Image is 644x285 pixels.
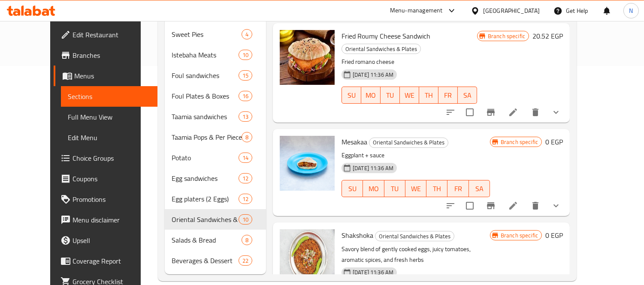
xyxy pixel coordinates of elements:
[546,195,566,216] button: show more
[165,189,266,209] div: Egg platers (2 Eggs)12
[423,89,435,102] span: TH
[172,255,239,266] span: Beverages & Dessert
[400,87,419,104] button: WE
[239,257,252,265] span: 22
[440,102,461,123] button: sort-choices
[54,210,158,230] a: Menu disclaimer
[384,180,405,197] button: TU
[497,231,541,240] span: Branch specific
[61,86,158,107] a: Sections
[73,215,151,225] span: Menu disclaimer
[242,235,252,245] div: items
[342,135,367,148] span: Mesakaa
[461,197,479,215] span: Select to update
[345,89,358,102] span: SU
[242,132,252,142] div: items
[54,230,158,251] a: Upsell
[365,89,377,102] span: MO
[551,107,561,117] svg: Show Choices
[280,30,335,85] img: Fried Roumy Cheese Sandwich
[525,195,546,216] button: delete
[242,236,252,244] span: 8
[172,173,239,183] span: Egg sandwiches
[349,268,397,276] span: [DATE] 11:36 AM
[532,30,563,42] h6: 20.52 EGP
[481,195,501,216] button: Branch-specific-item
[61,127,158,148] a: Edit Menu
[419,87,438,104] button: TH
[73,30,151,40] span: Edit Restaurant
[369,138,448,147] span: Oriental Sandwiches & Plates
[73,50,151,60] span: Branches
[239,214,252,225] div: items
[239,174,252,183] span: 12
[239,173,252,183] div: items
[172,153,239,163] span: Potato
[172,132,242,142] span: Taamia Pops & Per Piece
[369,138,448,148] div: Oriental Sandwiches & Plates
[508,201,518,211] a: Edit menu item
[384,89,396,102] span: TU
[342,244,490,265] p: Savory blend of gently cooked eggs, juicy tomatoes, aromatic spices, and fresh herbs
[165,86,266,106] div: Foul Plates & Boxes16
[361,87,381,104] button: MO
[239,153,252,163] div: items
[165,168,266,189] div: Egg sandwiches12
[54,148,158,168] a: Choice Groups
[239,51,252,59] span: 10
[61,107,158,127] a: Full Menu View
[440,195,461,216] button: sort-choices
[172,111,239,122] span: Taamia sandwiches
[239,113,252,121] span: 13
[342,57,477,67] p: Fried romano cheese
[280,136,335,191] img: Mesakaa
[54,251,158,271] a: Coverage Report
[342,180,363,197] button: SU
[54,66,158,86] a: Menus
[497,138,541,146] span: Branch specific
[239,216,252,224] span: 10
[447,180,469,197] button: FR
[545,229,563,241] h6: 0 EGP
[172,194,239,204] span: Egg platers (2 Eggs)
[405,180,426,197] button: WE
[73,174,151,184] span: Coupons
[375,231,454,241] span: Oriental Sandwiches & Plates
[409,183,423,195] span: WE
[525,102,546,123] button: delete
[349,164,397,172] span: [DATE] 11:36 AM
[451,183,465,195] span: FR
[165,65,266,86] div: Foul sandwiches15
[472,183,487,195] span: SA
[165,209,266,230] div: Oriental Sandwiches & Plates10
[508,107,518,117] a: Edit menu item
[366,183,381,195] span: MO
[242,29,252,39] div: items
[165,127,266,147] div: Taamia Pops & Per Piece8
[172,214,239,225] span: Oriental Sandwiches & Plates
[342,150,490,161] p: Eggplant + sauce
[73,194,151,204] span: Promotions
[345,183,360,195] span: SU
[484,32,529,40] span: Branch specific
[426,180,447,197] button: TH
[54,168,158,189] a: Coupons
[54,24,158,45] a: Edit Restaurant
[342,44,421,54] div: Oriental Sandwiches & Plates
[172,29,242,39] div: Sweet Pies
[461,89,474,102] span: SA
[239,111,252,122] div: items
[469,180,490,197] button: SA
[545,136,563,148] h6: 0 EGP
[442,89,454,102] span: FR
[375,231,454,241] div: Oriental Sandwiches & Plates
[172,50,239,60] span: Istebaha Meats
[390,6,443,16] div: Menu-management
[239,72,252,80] span: 15
[239,194,252,204] div: items
[388,183,402,195] span: TU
